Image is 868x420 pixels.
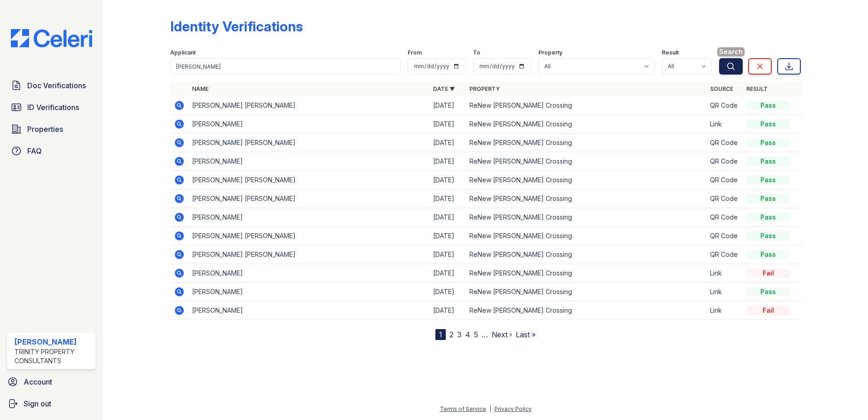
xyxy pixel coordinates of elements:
div: Fail [746,306,790,315]
a: FAQ [7,142,96,160]
td: QR Code [706,152,743,171]
div: Pass [746,231,790,240]
div: Trinity Property Consultants [15,347,92,365]
span: Doc Verifications [27,80,86,91]
td: [DATE] [429,152,466,171]
td: [PERSON_NAME] [PERSON_NAME] [188,134,429,152]
td: [DATE] [429,283,466,301]
td: [PERSON_NAME] [188,115,429,134]
td: ReNew [PERSON_NAME] Crossing [466,171,707,190]
span: Account [24,376,52,387]
a: Next › [492,330,512,339]
a: Source [710,85,733,92]
td: QR Code [706,227,743,245]
td: [DATE] [429,245,466,264]
a: Account [4,373,99,391]
label: Applicant [170,49,196,56]
div: Pass [746,194,790,203]
a: 5 [474,330,478,339]
label: From [408,49,422,56]
td: ReNew [PERSON_NAME] Crossing [466,190,707,208]
td: [PERSON_NAME] [188,264,429,283]
div: Pass [746,120,790,129]
span: ID Verifications [27,102,79,113]
td: ReNew [PERSON_NAME] Crossing [466,134,707,152]
td: [DATE] [429,227,466,245]
td: Link [706,283,743,301]
a: Property [469,85,500,92]
span: Properties [27,124,63,135]
a: ID Verifications [7,98,96,116]
td: [PERSON_NAME] [188,152,429,171]
td: [PERSON_NAME] [PERSON_NAME] [188,96,429,115]
a: 3 [457,330,462,339]
a: Terms of Service [440,405,486,412]
input: Search by name or phone number [170,58,400,75]
td: QR Code [706,134,743,152]
a: Last » [516,330,536,339]
label: Result [662,49,679,56]
td: [PERSON_NAME] [PERSON_NAME] [188,227,429,245]
div: Identity Verifications [170,18,303,35]
td: ReNew [PERSON_NAME] Crossing [466,283,707,301]
td: ReNew [PERSON_NAME] Crossing [466,301,707,320]
div: | [489,405,491,412]
td: QR Code [706,171,743,190]
div: Fail [746,269,790,278]
a: Doc Verifications [7,76,96,95]
div: Pass [746,101,790,110]
span: FAQ [27,145,42,156]
td: QR Code [706,96,743,115]
td: QR Code [706,245,743,264]
td: ReNew [PERSON_NAME] Crossing [466,264,707,283]
td: [DATE] [429,190,466,208]
img: CE_Logo_Blue-a8612792a0a2168367f1c8372b55b34899dd931a85d93a1a3d3e32e68fde9ad4.png [4,29,99,47]
span: … [482,329,488,340]
td: ReNew [PERSON_NAME] Crossing [466,115,707,134]
a: 4 [465,330,470,339]
a: Sign out [4,395,99,413]
label: To [473,49,480,56]
div: Pass [746,138,790,147]
a: Properties [7,120,96,138]
a: Privacy Policy [494,405,532,412]
td: [DATE] [429,171,466,190]
td: QR Code [706,208,743,227]
a: Name [192,85,208,92]
a: Result [746,85,768,92]
div: [PERSON_NAME] [15,336,92,347]
td: [PERSON_NAME] [188,208,429,227]
td: Link [706,115,743,134]
td: [PERSON_NAME] [PERSON_NAME] [188,171,429,190]
td: [DATE] [429,134,466,152]
button: Search [719,58,743,75]
td: [PERSON_NAME] [188,283,429,301]
td: ReNew [PERSON_NAME] Crossing [466,96,707,115]
td: ReNew [PERSON_NAME] Crossing [466,208,707,227]
div: 1 [435,329,446,340]
td: Link [706,301,743,320]
td: [PERSON_NAME] [PERSON_NAME] [188,190,429,208]
div: Pass [746,287,790,296]
td: Link [706,264,743,283]
div: Pass [746,250,790,259]
div: Pass [746,175,790,185]
td: ReNew [PERSON_NAME] Crossing [466,245,707,264]
a: Date ▼ [433,85,455,92]
td: [PERSON_NAME] [188,301,429,320]
td: [PERSON_NAME] [PERSON_NAME] [188,245,429,264]
div: Pass [746,213,790,222]
td: [DATE] [429,264,466,283]
span: Search [717,47,745,56]
td: [DATE] [429,96,466,115]
span: Sign out [24,398,51,409]
td: ReNew [PERSON_NAME] Crossing [466,152,707,171]
label: Property [538,49,562,56]
td: [DATE] [429,115,466,134]
td: ReNew [PERSON_NAME] Crossing [466,227,707,245]
div: Pass [746,157,790,166]
td: [DATE] [429,301,466,320]
a: 2 [449,330,454,339]
td: [DATE] [429,208,466,227]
